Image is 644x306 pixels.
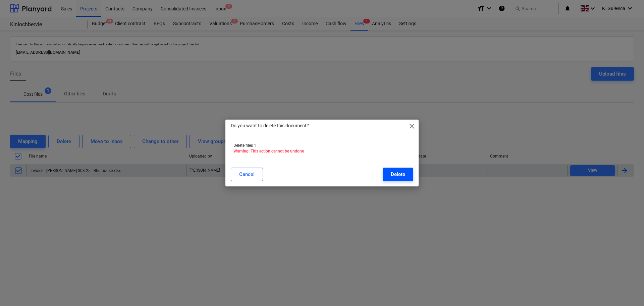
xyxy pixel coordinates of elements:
[408,122,416,130] span: close
[391,170,405,179] div: Delete
[231,122,309,129] p: Do you want to delete this document?
[233,143,411,148] p: Delete files 1
[233,148,411,154] p: Warning: This action cannot be undone
[231,168,263,181] button: Cancel
[610,274,644,306] iframe: Chat Widget
[383,168,413,181] button: Delete
[239,170,255,179] div: Cancel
